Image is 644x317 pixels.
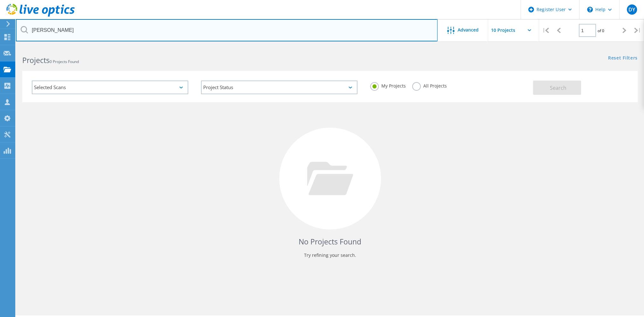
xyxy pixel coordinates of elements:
[16,19,438,41] input: Search projects by name, owner, ID, company, etc
[550,84,566,91] span: Search
[22,55,50,65] b: Projects
[50,59,79,64] span: 0 Projects Found
[533,81,581,95] button: Search
[587,7,593,12] svg: \n
[598,28,604,33] span: of 0
[458,28,479,32] span: Advanced
[6,13,75,18] a: Live Optics Dashboard
[631,19,644,42] div: |
[539,19,552,42] div: |
[412,82,447,88] label: All Projects
[29,250,631,260] p: Try refining your search.
[370,82,406,88] label: My Projects
[201,81,357,94] div: Project Status
[32,81,188,94] div: Selected Scans
[628,7,635,12] span: DY
[608,56,638,61] a: Reset Filters
[29,236,631,247] h4: No Projects Found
